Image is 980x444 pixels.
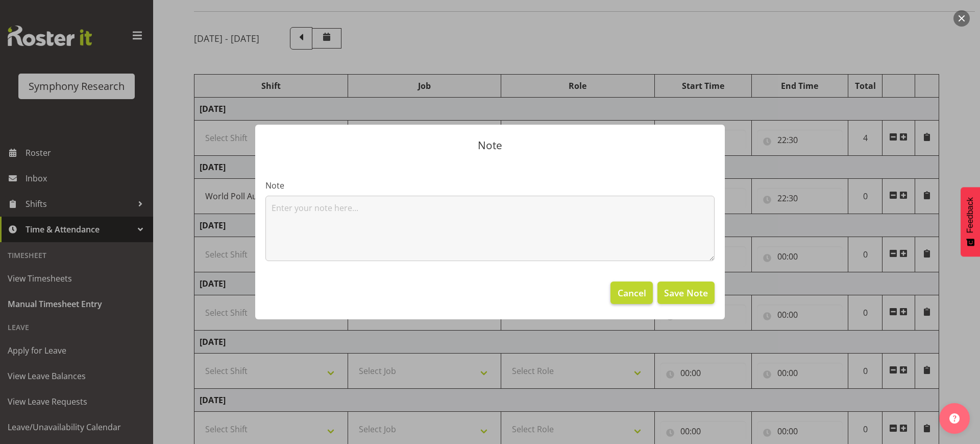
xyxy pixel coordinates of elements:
button: Feedback - Show survey [961,187,980,256]
label: Note [265,179,715,192]
button: Cancel [610,282,652,304]
p: Note [265,140,715,151]
span: Save Note [664,286,708,299]
span: Feedback [966,197,975,233]
button: Save Note [657,282,715,304]
img: help-xxl-2.png [949,413,960,424]
span: Cancel [618,286,646,299]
